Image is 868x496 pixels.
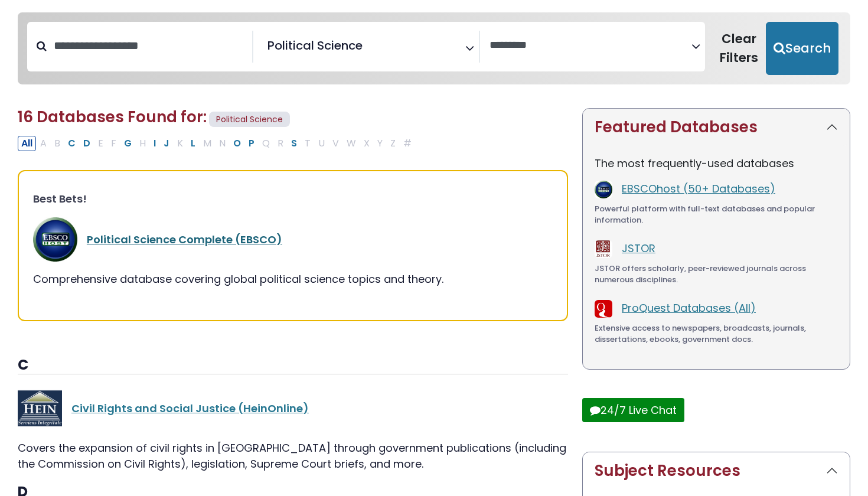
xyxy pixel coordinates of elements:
button: Filter Results L [187,136,199,151]
p: The most frequently-used databases [595,155,838,171]
a: JSTOR [622,241,655,256]
input: Search database by title or keyword [47,36,252,56]
textarea: Search [365,43,373,56]
div: Comprehensive database covering global political science topics and theory. [33,271,553,287]
div: Powerful platform with full-text databases and popular information. [595,203,838,226]
button: Filter Results C [64,136,79,151]
div: JSTOR offers scholarly, peer-reviewed journals across numerous disciplines. [595,263,838,286]
button: Subject Resources [583,452,850,490]
a: Civil Rights and Social Justice (HeinOnline) [71,401,309,416]
div: Extensive access to newspapers, broadcasts, journals, dissertations, ebooks, government docs. [595,322,838,345]
span: 16 Databases Found for: [18,106,207,128]
button: Filter Results D [80,136,94,151]
button: Filter Results G [120,136,135,151]
a: Political Science Complete (EBSCO) [87,232,282,247]
button: All [18,136,36,151]
h3: C [18,357,568,374]
textarea: Search [490,40,691,52]
button: Filter Results I [150,136,159,151]
p: Covers the expansion of civil rights in [GEOGRAPHIC_DATA] through government publications (includ... [18,440,568,472]
a: EBSCOhost (50+ Databases) [622,181,775,196]
div: Alpha-list to filter by first letter of database name [18,135,416,150]
li: Political Science [263,37,363,54]
span: Political Science [267,37,363,54]
button: 24/7 Live Chat [582,398,684,422]
button: Filter Results O [230,136,244,151]
a: ProQuest Databases (All) [622,301,756,315]
button: Clear Filters [712,22,766,75]
button: Filter Results P [245,136,258,151]
button: Submit for Search Results [766,22,838,75]
button: Filter Results J [160,136,173,151]
h3: Best Bets! [33,192,553,205]
button: Featured Databases [583,109,850,146]
span: Political Science [209,112,290,128]
button: Filter Results S [288,136,301,151]
nav: Search filters [18,12,850,84]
